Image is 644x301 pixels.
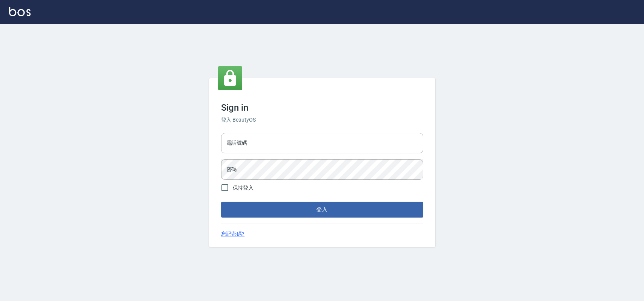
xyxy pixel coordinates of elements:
button: 登入 [221,202,423,218]
h6: 登入 BeautyOS [221,116,423,124]
a: 忘記密碼? [221,230,245,238]
span: 保持登入 [233,184,254,192]
h3: Sign in [221,102,423,113]
img: Logo [9,7,31,16]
